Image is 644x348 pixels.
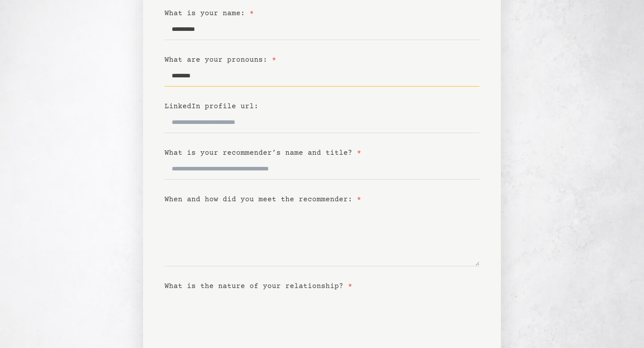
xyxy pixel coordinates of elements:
[165,56,276,64] label: What are your pronouns:
[165,9,254,17] label: What is your name:
[165,149,361,157] label: What is your recommender’s name and title?
[165,282,352,290] label: What is the nature of your relationship?
[165,195,361,204] label: When and how did you meet the recommender:
[165,102,258,110] label: LinkedIn profile url:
